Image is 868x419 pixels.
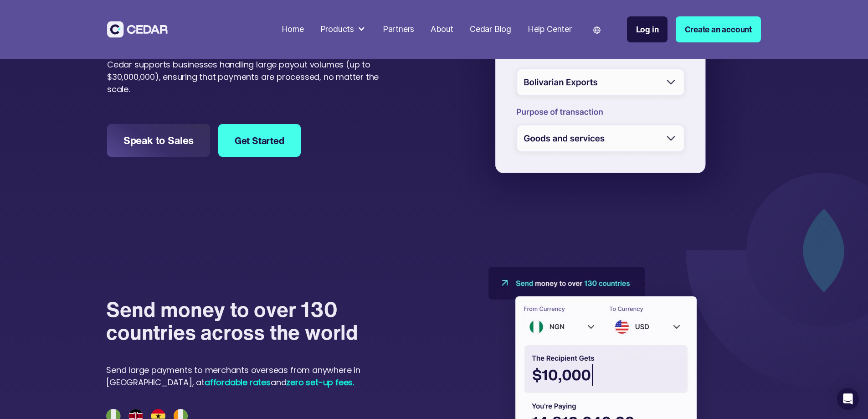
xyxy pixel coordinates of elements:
[107,58,389,95] div: Cedar supports businesses handling large payout volumes (up to $30,000,000), ensuring that paymen...
[627,16,668,42] a: Log in
[106,299,388,344] h4: Send money to over 130 countries across the world
[837,388,859,410] div: Open Intercom Messenger
[205,377,271,388] span: affordable rates
[676,16,761,42] a: Create an account
[320,23,354,36] div: Products
[636,23,659,36] div: Log in
[426,19,457,40] a: About
[106,364,388,388] div: Send large payments to merchants overseas from anywhere in [GEOGRAPHIC_DATA], at and
[470,23,511,36] div: Cedar Blog
[286,377,354,388] span: zero set-up fees.
[524,19,576,40] a: Help Center
[528,23,572,36] div: Help Center
[218,124,301,157] a: Get Started
[379,19,418,40] a: Partners
[282,23,304,36] div: Home
[383,23,414,36] div: Partners
[316,19,370,40] div: Products
[593,26,601,34] img: world icon
[277,19,308,40] a: Home
[431,23,453,36] div: About
[107,124,210,157] a: Speak to Sales
[466,19,515,40] a: Cedar Blog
